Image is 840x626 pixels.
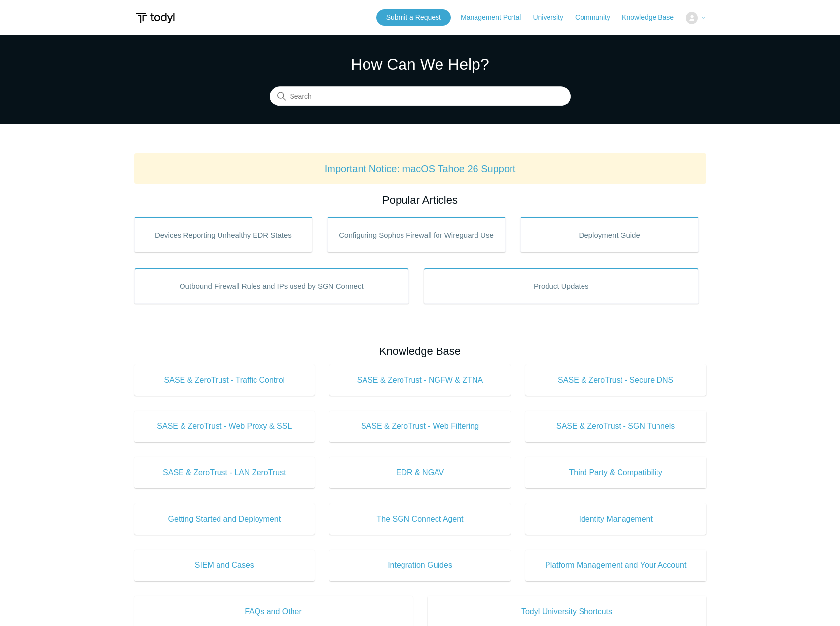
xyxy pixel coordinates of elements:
[525,503,706,535] a: Identity Management
[149,606,398,618] span: FAQs and Other
[622,12,684,23] a: Knowledge Base
[540,513,692,525] span: Identity Management
[149,559,300,571] span: SIEM and Cases
[520,217,699,252] a: Deployment Guide
[134,550,315,581] a: SIEM and Cases
[270,52,571,76] h1: How Can We Help?
[134,343,706,359] h2: Knowledge Base
[329,550,511,581] a: Integration Guides
[575,12,620,23] a: Community
[540,467,692,479] span: Third Party & Compatibility
[327,217,506,252] a: Configuring Sophos Firewall for Wireguard Use
[344,374,496,386] span: SASE & ZeroTrust - NGFW & ZTNA
[540,559,692,571] span: Platform Management and Your Account
[344,420,496,432] span: SASE & ZeroTrust - Web Filtering
[329,364,511,396] a: SASE & ZeroTrust - NGFW & ZTNA
[525,457,706,488] a: Third Party & Compatibility
[134,268,409,304] a: Outbound Firewall Rules and IPs used by SGN Connect
[134,503,315,535] a: Getting Started and Deployment
[329,457,511,488] a: EDR & NGAV
[134,192,706,208] h2: Popular Articles
[134,9,176,27] img: Todyl Support Center Help Center home page
[525,364,706,396] a: SASE & ZeroTrust - Secure DNS
[376,9,451,26] a: Submit a Request
[134,364,315,396] a: SASE & ZeroTrust - Traffic Control
[533,12,573,23] a: University
[344,559,496,571] span: Integration Guides
[329,411,511,442] a: SASE & ZeroTrust - Web Filtering
[344,513,496,525] span: The SGN Connect Agent
[325,163,516,174] a: Important Notice: macOS Tahoe 26 Support
[149,513,300,525] span: Getting Started and Deployment
[540,420,692,432] span: SASE & ZeroTrust - SGN Tunnels
[525,411,706,442] a: SASE & ZeroTrust - SGN Tunnels
[149,374,300,386] span: SASE & ZeroTrust - Traffic Control
[540,374,692,386] span: SASE & ZeroTrust - Secure DNS
[134,411,315,442] a: SASE & ZeroTrust - Web Proxy & SSL
[442,606,692,618] span: Todyl University Shortcuts
[344,467,496,479] span: EDR & NGAV
[134,217,313,252] a: Devices Reporting Unhealthy EDR States
[424,268,699,304] a: Product Updates
[134,457,315,488] a: SASE & ZeroTrust - LAN ZeroTrust
[525,550,706,581] a: Platform Management and Your Account
[149,420,300,432] span: SASE & ZeroTrust - Web Proxy & SSL
[270,87,571,106] input: Search
[149,467,300,479] span: SASE & ZeroTrust - LAN ZeroTrust
[329,503,511,535] a: The SGN Connect Agent
[461,12,531,23] a: Management Portal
